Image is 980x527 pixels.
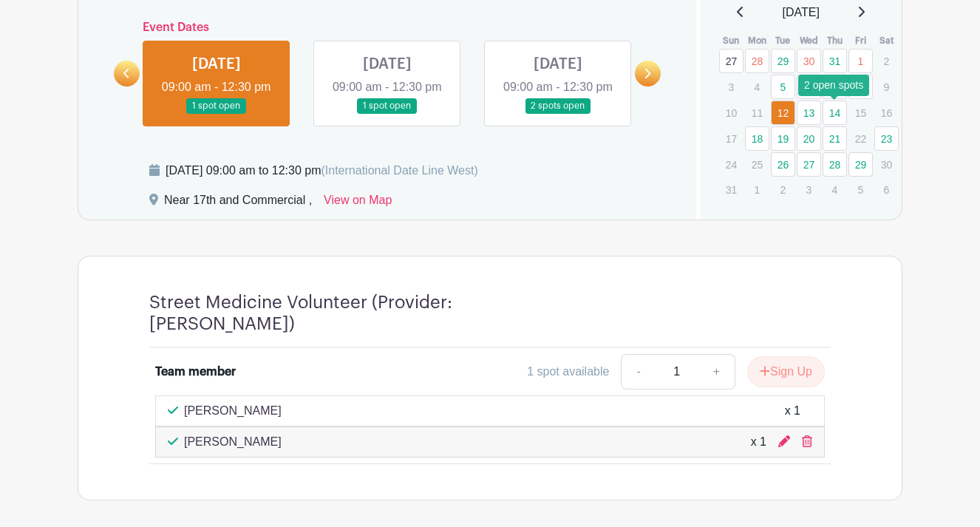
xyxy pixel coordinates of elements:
[719,153,743,176] p: 24
[848,101,873,124] p: 15
[874,101,899,124] p: 16
[797,101,821,125] a: 13
[745,75,769,98] p: 4
[823,126,847,151] a: 21
[771,126,795,151] a: 19
[874,126,899,151] a: 23
[745,126,769,151] a: 18
[324,191,392,215] a: View on Map
[797,49,821,73] a: 30
[621,354,655,390] a: -
[527,363,609,381] div: 1 spot available
[719,178,743,201] p: 31
[796,33,822,48] th: Wed
[184,433,282,451] p: [PERSON_NAME]
[184,402,282,420] p: [PERSON_NAME]
[783,4,820,21] span: [DATE]
[848,178,873,201] p: 5
[823,101,847,125] a: 14
[822,33,848,48] th: Thu
[771,101,795,125] a: 12
[798,75,869,96] div: 2 open spots
[718,33,744,48] th: Sun
[140,21,635,35] h6: Event Dates
[823,152,847,177] a: 28
[874,178,899,201] p: 6
[745,178,769,201] p: 1
[164,191,312,215] div: Near 17th and Commercial ,
[848,33,874,48] th: Fri
[874,153,899,176] p: 30
[874,33,899,48] th: Sat
[321,164,477,177] span: (International Date Line West)
[797,152,821,177] a: 27
[744,33,770,48] th: Mon
[848,49,873,73] a: 1
[719,127,743,150] p: 17
[771,75,795,99] a: 5
[771,49,795,73] a: 29
[848,152,873,177] a: 29
[797,75,821,99] a: 6
[770,33,796,48] th: Tue
[719,75,743,98] p: 3
[698,354,735,390] a: +
[785,402,800,420] div: x 1
[745,153,769,176] p: 25
[149,292,556,335] h4: Street Medicine Volunteer (Provider: [PERSON_NAME])
[874,75,899,98] p: 9
[823,49,847,73] a: 31
[823,178,847,201] p: 4
[771,178,795,201] p: 2
[719,101,743,124] p: 10
[166,162,478,180] div: [DATE] 09:00 am to 12:30 pm
[797,178,821,201] p: 3
[719,49,743,73] a: 27
[874,50,899,72] p: 2
[747,356,825,387] button: Sign Up
[771,152,795,177] a: 26
[848,127,873,150] p: 22
[797,126,821,151] a: 20
[155,363,236,381] div: Team member
[751,433,766,451] div: x 1
[745,101,769,124] p: 11
[745,49,769,73] a: 28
